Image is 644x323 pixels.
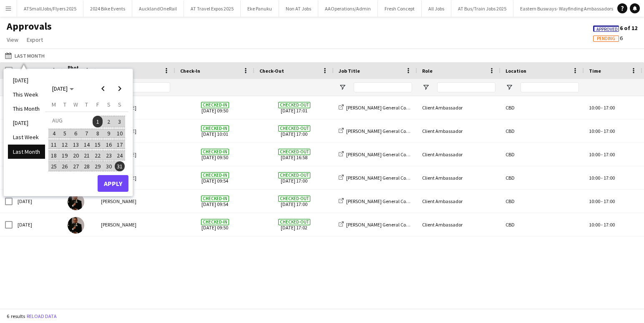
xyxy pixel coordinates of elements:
[501,143,584,166] div: CBD
[103,139,114,150] button: 16-08-2025
[96,213,175,236] div: [PERSON_NAME]
[103,128,114,139] button: 09-08-2025
[589,198,600,204] span: 10:00
[92,115,103,128] button: 01-08-2025
[589,221,600,228] span: 10:00
[114,161,125,172] button: 31-08-2025
[422,68,433,74] span: Role
[180,120,249,142] span: [DATE] 10:01
[7,36,18,43] span: View
[201,172,229,178] span: Checked-in
[115,161,125,171] span: 31
[92,128,103,139] button: 08-08-2025
[118,101,121,108] span: S
[111,80,128,97] button: Next month
[93,150,103,160] span: 22
[8,87,45,102] li: This Week
[180,68,200,74] span: Check-In
[27,36,43,43] span: Export
[339,68,360,74] span: Job Title
[339,151,425,158] a: [PERSON_NAME] General Contractors
[201,125,229,132] span: Checked-in
[604,104,615,111] span: 17:00
[339,128,425,134] a: [PERSON_NAME] General Contractors
[346,128,425,134] span: [PERSON_NAME] General Contractors
[93,116,103,127] span: 1
[278,149,310,155] span: Checked-out
[378,0,422,17] button: Fresh Concept
[180,96,249,119] span: [DATE] 09:50
[259,68,284,74] span: Check-Out
[96,120,175,142] div: [PERSON_NAME]
[96,143,175,166] div: [PERSON_NAME]
[601,221,603,228] span: -
[3,34,22,45] a: View
[59,161,70,172] button: 26-08-2025
[98,175,128,192] button: Apply
[437,82,496,92] input: Role Filter Input
[346,175,425,181] span: [PERSON_NAME] General Contractors
[92,161,103,172] button: 29-08-2025
[96,96,175,119] div: [PERSON_NAME]
[501,120,584,142] div: CBD
[115,150,125,160] span: 24
[107,101,111,108] span: S
[278,125,310,132] span: Checked-out
[8,145,45,159] li: Last Month
[501,96,584,119] div: CBD
[115,129,125,139] span: 10
[506,84,513,91] button: Open Filter Menu
[604,128,615,134] span: 17:00
[259,166,329,189] span: [DATE] 17:00
[201,149,229,155] span: Checked-in
[104,140,114,150] span: 16
[48,161,59,172] button: 25-08-2025
[116,82,170,92] input: Name Filter Input
[104,150,114,160] span: 23
[73,101,78,108] span: W
[59,139,70,150] button: 12-08-2025
[49,161,59,171] span: 25
[589,175,600,181] span: 10:00
[13,190,63,213] div: [DATE]
[604,175,615,181] span: 17:00
[103,115,114,128] button: 02-08-2025
[259,120,329,142] span: [DATE] 17:00
[103,161,114,172] button: 30-08-2025
[104,161,114,171] span: 30
[85,101,88,108] span: T
[92,139,103,150] button: 15-08-2025
[70,139,81,150] button: 13-08-2025
[17,0,83,17] button: ATSmallJobs/Flyers 2025
[71,140,81,150] span: 13
[589,151,600,158] span: 10:00
[96,166,175,189] div: [PERSON_NAME]
[451,0,513,17] button: AT Bus/Train Jobs 2025
[101,68,114,74] span: Name
[417,143,501,166] div: Client Ambassador
[114,150,125,161] button: 24-08-2025
[96,101,99,108] span: F
[70,150,81,161] button: 20-08-2025
[604,198,615,204] span: 17:00
[49,129,59,139] span: 4
[92,150,103,161] button: 22-08-2025
[48,139,59,150] button: 11-08-2025
[68,193,84,210] img: Alex Bartley
[81,128,92,139] button: 07-08-2025
[180,190,249,213] span: [DATE] 09:54
[422,84,430,91] button: Open Filter Menu
[71,161,81,171] span: 27
[83,0,132,17] button: 2024 Bike Events
[82,150,92,160] span: 21
[278,219,310,225] span: Checked-out
[339,221,425,228] a: [PERSON_NAME] General Contractors
[49,81,77,96] button: Choose month and year
[180,166,249,189] span: [DATE] 09:54
[346,104,425,111] span: [PERSON_NAME] General Contractors
[604,151,615,158] span: 17:00
[96,190,175,213] div: [PERSON_NAME]
[81,139,92,150] button: 14-08-2025
[60,140,70,150] span: 12
[589,128,600,134] span: 10:00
